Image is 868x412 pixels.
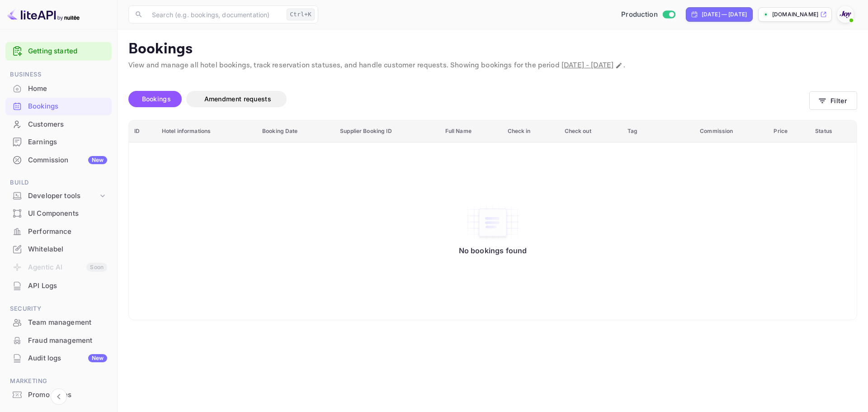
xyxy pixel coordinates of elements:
span: Build [5,178,112,188]
div: API Logs [5,277,112,295]
button: Collapse navigation [51,388,67,405]
div: New [88,156,107,164]
div: Commission [28,155,107,166]
th: Full Name [440,120,502,142]
th: ID [129,120,156,142]
th: Booking Date [257,120,335,142]
div: Developer tools [28,191,98,201]
th: Commission [694,120,768,142]
img: With Joy [838,7,853,22]
div: [DATE] — [DATE] [702,10,747,19]
a: Getting started [28,46,107,57]
input: Search (e.g. bookings, documentation) [146,5,283,24]
div: Ctrl+K [287,9,315,20]
span: Bookings [142,95,171,103]
div: Fraud management [5,332,112,350]
th: Hotel informations [156,120,257,142]
img: No bookings found [466,204,520,242]
th: Status [810,120,857,142]
span: Business [5,70,112,80]
span: [DATE] - [DATE] [561,61,613,70]
div: Developer tools [5,188,112,204]
table: booking table [129,120,857,320]
a: Home [5,80,112,97]
a: Team management [5,314,112,331]
th: Check out [559,120,623,142]
span: Amendment requests [204,95,271,103]
div: Audit logs [28,353,107,364]
a: UI Components [5,205,112,222]
p: No bookings found [459,246,527,255]
div: Home [28,84,107,94]
div: Promo codes [28,390,107,400]
div: Performance [5,223,112,241]
th: Tag [622,120,694,142]
a: Bookings [5,98,112,114]
div: Audit logsNew [5,350,112,367]
div: Whitelabel [5,241,112,258]
div: CommissionNew [5,152,112,169]
a: Audit logsNew [5,350,112,366]
p: Bookings [128,40,857,58]
a: Earnings [5,133,112,150]
p: [DOMAIN_NAME] [772,10,818,19]
div: account-settings tabs [128,91,809,107]
th: Check in [502,120,559,142]
div: New [88,354,107,362]
p: View and manage all hotel bookings, track reservation statuses, and handle customer requests. Sho... [128,60,857,71]
button: Filter [809,91,857,110]
button: Change date range [614,61,623,70]
div: Earnings [5,133,112,151]
a: CommissionNew [5,152,112,168]
div: Performance [28,227,107,237]
div: UI Components [28,208,107,219]
div: API Logs [28,281,107,291]
div: Team management [5,314,112,331]
div: Team management [28,317,107,328]
th: Supplier Booking ID [335,120,439,142]
a: Customers [5,116,112,133]
div: Earnings [28,137,107,147]
a: Performance [5,223,112,240]
a: Fraud management [5,332,112,349]
div: Getting started [5,42,112,61]
div: Bookings [5,98,112,115]
div: Customers [5,116,112,133]
div: UI Components [5,205,112,223]
span: Security [5,304,112,314]
div: Fraud management [28,336,107,346]
th: Price [768,120,810,142]
div: Promo codes [5,386,112,404]
div: Home [5,80,112,98]
div: Whitelabel [28,244,107,255]
a: API Logs [5,277,112,294]
span: Marketing [5,376,112,386]
a: Whitelabel [5,241,112,257]
span: Production [621,9,658,20]
a: Promo codes [5,386,112,403]
div: Switch to Sandbox mode [618,9,679,20]
div: Bookings [28,101,107,112]
div: Customers [28,119,107,130]
img: LiteAPI logo [7,7,80,22]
